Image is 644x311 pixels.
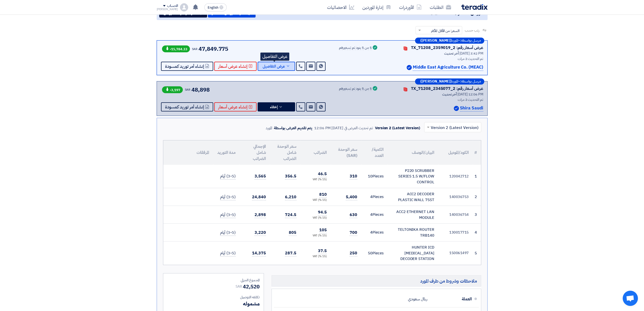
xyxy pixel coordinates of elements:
a: إدارة الموردين [358,1,395,13]
b: ([PERSON_NAME]) [420,39,452,42]
span: 4 [370,194,372,200]
div: (15 %) VAT [305,234,327,238]
span: SAR [185,87,191,92]
span: رتب حسب [465,28,479,33]
div: الحساب [167,4,178,8]
span: (3-5) أيام [220,194,235,200]
th: الإجمالي شامل الضرائب [240,140,270,165]
b: ([PERSON_NAME]) [420,80,452,83]
img: profile_test.png [180,3,188,11]
span: (3-5) أيام [220,173,235,179]
span: إنشاء أمر توريد كمسودة [165,105,204,109]
div: المورد [266,125,272,131]
span: 46.5 [318,171,327,177]
div: 5 من 5 بنود تم تسعيرهم [339,46,372,50]
span: 94.5 [318,209,327,216]
span: إخفاء [270,105,278,109]
span: 310 [350,173,357,179]
a: الطلبات [426,1,455,13]
div: TELTONIKA ROUTER TRB140 [392,227,434,238]
span: السعر: من الأقل للأكثر [431,28,459,34]
span: المورد [452,80,458,83]
th: سعر الوحدة شامل الضرائب [270,140,300,165]
button: إخفاء [258,102,295,111]
div: المجموع الجزئي [167,277,260,283]
span: 50 [368,250,372,256]
th: سعر الوحدة (SAR) [331,140,361,165]
button: عرض التفاصيل [258,62,295,71]
td: 120042712 [438,165,473,188]
span: 810 [319,191,327,198]
div: العملة [431,293,472,305]
span: المورد [452,39,458,42]
div: [PERSON_NAME] [157,8,178,11]
td: 2 [473,188,481,206]
span: 14,375 [252,250,266,256]
span: عرض التفاصيل [263,64,285,68]
div: عرض التفاصيل [260,53,289,61]
span: 42,520 [243,283,259,290]
div: (15 %) VAT [305,254,327,259]
span: 37.5 [318,248,327,254]
td: Pieces [361,165,388,188]
th: البيان/الوصف [388,140,438,165]
div: (15 %) VAT [305,216,327,220]
span: 6,210 [285,194,296,200]
span: مشموله [243,300,259,307]
td: Pieces [361,206,388,224]
span: 700 [350,230,357,236]
span: 48,898 [191,86,209,94]
div: عرض أسعار رقم: TX_71208_2345077_2 [411,86,483,92]
th: مدة التوريد [213,140,240,165]
a: Open chat [623,291,638,306]
span: 47,849.775 [199,45,228,53]
span: [DATE] 12:06 PM [457,92,483,97]
span: مرسل بواسطة: [460,80,481,83]
div: تم التحديث 2 مرات [384,97,483,102]
span: أخر تحديث [444,51,459,56]
td: 150061497 [438,241,473,265]
div: (15 %) VAT [305,198,327,202]
td: Pieces [361,224,388,241]
td: 1 [473,165,481,188]
span: 4 [370,212,372,217]
div: – [415,38,484,44]
span: English [208,6,218,9]
button: إنشاء أمر توريد كمسودة [161,62,213,71]
span: 24,840 [252,194,266,200]
p: Shira Saudi [460,105,483,112]
td: 130017715 [438,224,473,241]
th: المرفقات [163,140,213,165]
span: 3,220 [255,230,266,236]
span: -15,784.33 [162,45,190,52]
td: Pieces [361,241,388,265]
span: 250 [350,250,357,256]
div: ريال سعودي [408,294,427,304]
p: Middle East Agriculture Co. (MEAC) [413,64,483,71]
img: Verified Account [407,65,412,70]
div: Version 2 (Latest Version) [375,125,420,131]
span: 356.5 [285,173,296,179]
span: (3-5) أيام [220,250,235,256]
a: الأوردرات [395,1,426,13]
td: 140036754 [438,206,473,224]
div: (15 %) VAT [305,177,327,182]
span: 4 [370,230,372,235]
span: SAR [192,47,198,51]
span: -3,197 [162,86,183,93]
span: 805 [289,230,296,236]
div: 5 من 5 بنود تم تسعيرهم [339,87,372,91]
th: الكمية/العدد [361,140,388,165]
h5: ملاحظات وشروط من طرف المورد [272,275,481,287]
div: HUNTER ICD [MEDICAL_DATA] DECODER STATION [392,244,434,262]
div: ACC2 DECODER PLASTIC WALL 75ST [392,191,434,203]
span: 630 [350,212,357,218]
div: P220 SCRUBBER SERIES 1.5 W/FLOW CONTROL [392,168,434,185]
button: إنشاء أمر توريد كمسودة [161,102,213,111]
td: 4 [473,224,481,241]
span: 2,898 [255,212,266,218]
span: (3-5) أيام [220,212,235,218]
button: إنشاء عرض أسعار [214,102,257,111]
span: 287.5 [285,250,296,256]
td: 3 [473,206,481,224]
